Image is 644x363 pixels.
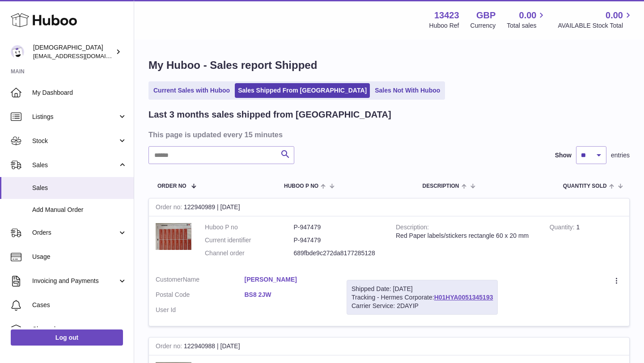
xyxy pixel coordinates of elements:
[32,161,118,169] span: Sales
[156,275,245,286] dt: Name
[32,89,127,97] span: My Dashboard
[294,249,383,257] dd: 689fbde9c272da8177285128
[555,151,572,160] label: Show
[148,58,630,72] h1: My Huboo - Sales report Shipped
[32,184,127,192] span: Sales
[294,223,383,232] dd: P-947479
[563,183,607,189] span: Quantity Sold
[434,9,459,21] strong: 13423
[611,151,630,160] span: entries
[156,203,184,213] strong: Order no
[476,9,496,21] strong: GBP
[470,21,496,30] div: Currency
[396,232,536,240] div: Red Paper labels/stickers rectangle 60 x 20 mm
[550,224,576,233] strong: Quantity
[11,45,24,59] img: olgazyuz@outlook.com
[507,9,547,30] a: 0.00 Total sales
[11,329,123,346] a: Log out
[429,21,459,30] div: Huboo Ref
[32,228,118,237] span: Orders
[148,130,627,139] h3: This page is updated every 15 minutes
[372,83,443,98] a: Sales Not With Huboo
[156,306,245,314] dt: User Id
[434,294,493,301] a: H01HYA0051345193
[519,9,537,21] span: 0.00
[205,223,294,232] dt: Huboo P no
[156,291,245,301] dt: Postal Code
[150,83,233,98] a: Current Sales with Huboo
[352,285,493,293] div: Shipped Date: [DATE]
[32,137,118,145] span: Stock
[606,9,623,21] span: 0.00
[156,276,183,283] span: Customer
[149,338,629,355] div: 122940988 | [DATE]
[507,21,547,30] span: Total sales
[156,223,191,250] img: 1707603291.png
[422,183,459,189] span: Description
[33,52,131,59] span: [EMAIL_ADDRESS][DOMAIN_NAME]
[32,113,118,121] span: Listings
[235,83,370,98] a: Sales Shipped From [GEOGRAPHIC_DATA]
[558,9,633,30] a: 0.00 AVAILABLE Stock Total
[33,43,114,60] div: [DEMOGRAPHIC_DATA]
[347,280,498,315] div: Tracking - Hermes Corporate:
[294,236,383,245] dd: P-947479
[245,291,334,299] a: BS8 2JW
[149,198,629,216] div: 122940989 | [DATE]
[157,183,186,189] span: Order No
[32,253,127,261] span: Usage
[148,109,391,121] h2: Last 3 months sales shipped from [GEOGRAPHIC_DATA]
[32,301,127,309] span: Cases
[352,302,493,310] div: Carrier Service: 2DAYIP
[32,277,118,285] span: Invoicing and Payments
[156,342,184,352] strong: Order no
[205,249,294,257] dt: Channel order
[245,275,334,284] a: [PERSON_NAME]
[543,216,629,269] td: 1
[205,236,294,245] dt: Current identifier
[32,206,127,214] span: Add Manual Order
[396,224,429,233] strong: Description
[32,325,127,333] span: Channels
[558,21,633,30] span: AVAILABLE Stock Total
[284,183,318,189] span: Huboo P no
